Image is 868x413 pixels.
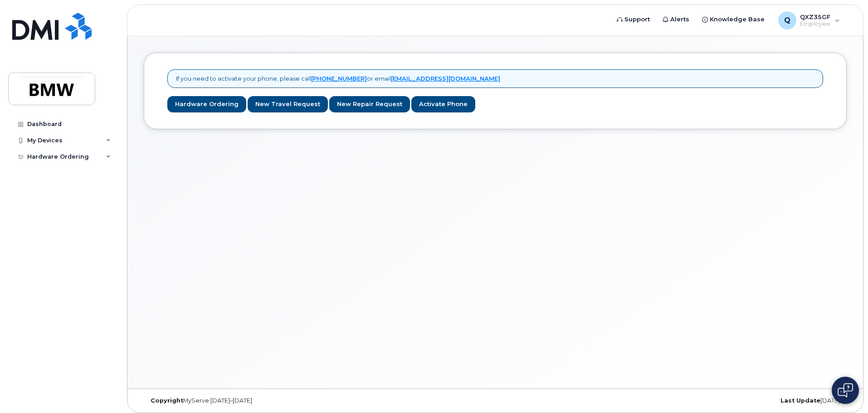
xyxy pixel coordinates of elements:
[780,397,820,404] strong: Last Update
[151,397,183,404] strong: Copyright
[248,96,328,113] a: New Travel Request
[411,96,475,113] a: Activate Phone
[144,397,378,404] div: MyServe [DATE]–[DATE]
[612,397,847,404] div: [DATE]
[391,75,500,82] a: [EMAIL_ADDRESS][DOMAIN_NAME]
[176,74,500,83] p: If you need to activate your phone, please call or email
[329,96,410,113] a: New Repair Request
[167,96,246,113] a: Hardware Ordering
[838,383,853,398] img: Open chat
[311,75,367,82] a: [PHONE_NUMBER]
